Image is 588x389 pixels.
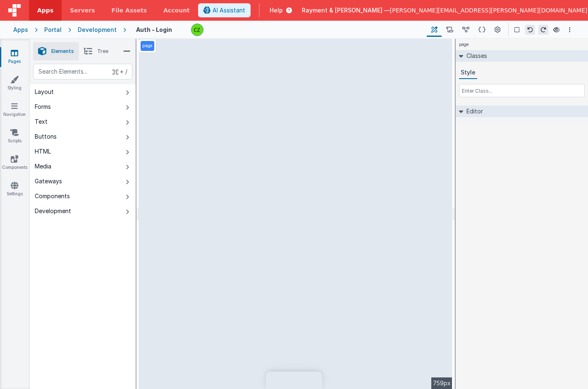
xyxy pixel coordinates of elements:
[35,118,48,126] div: Text
[459,67,477,79] button: Style
[37,6,53,14] span: Apps
[112,64,127,79] span: + /
[191,24,203,36] img: b4a104e37d07c2bfba7c0e0e4a273d04
[30,114,136,129] button: Text
[139,39,452,389] div: -->
[35,162,51,170] div: Media
[198,3,251,17] button: AI Assistant
[431,377,452,389] div: 759px
[463,106,483,117] h2: Editor
[30,84,136,99] button: Layout
[136,26,172,33] h4: Auth - Login
[213,6,245,14] span: AI Assistant
[30,174,136,189] button: Gateways
[70,6,95,14] span: Servers
[35,207,71,215] div: Development
[112,6,147,14] span: File Assets
[459,84,585,97] input: Enter Class...
[463,50,487,62] h2: Classes
[302,6,390,14] span: Rayment & [PERSON_NAME] —
[565,25,575,35] button: Options
[390,6,587,14] span: [PERSON_NAME][EMAIL_ADDRESS][PERSON_NAME][DOMAIN_NAME]
[33,64,132,79] input: Search Elements...
[44,26,62,34] div: Portal
[30,189,136,204] button: Components
[78,26,117,34] div: Development
[30,204,136,219] button: Development
[30,129,136,144] button: Buttons
[35,177,62,185] div: Gateways
[35,192,70,200] div: Components
[456,39,472,50] h4: page
[35,147,51,156] div: HTML
[35,132,57,141] div: Buttons
[30,144,136,159] button: HTML
[142,43,153,49] p: page
[30,99,136,114] button: Forms
[270,6,283,14] span: Help
[13,26,28,34] div: Apps
[97,48,108,55] span: Tree
[30,159,136,174] button: Media
[51,48,74,55] span: Elements
[35,103,51,111] div: Forms
[266,372,323,389] iframe: Marker.io feedback button
[35,88,54,96] div: Layout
